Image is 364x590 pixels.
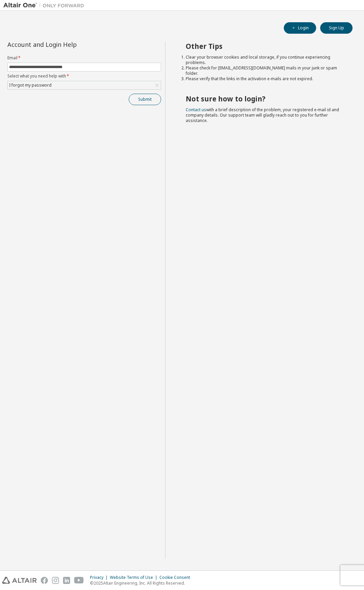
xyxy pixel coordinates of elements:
[7,73,161,79] label: Select what you need help with
[284,22,316,34] button: Login
[7,55,161,61] label: Email
[186,107,339,123] span: with a brief description of the problem, your registered e-mail id and company details. Our suppo...
[90,575,110,580] div: Privacy
[186,65,340,76] li: Please check for [EMAIL_ADDRESS][DOMAIN_NAME] mails in your junk or spam folder.
[186,55,340,65] li: Clear your browser cookies and local storage, if you continue experiencing problems.
[186,107,206,113] a: Contact us
[41,577,48,584] img: facebook.svg
[320,22,353,34] button: Sign Up
[8,81,161,89] div: I forgot my password
[186,42,340,51] h2: Other Tips
[8,82,53,89] div: I forgot my password
[186,76,340,82] li: Please verify that the links in the activation e-mails are not expired.
[110,575,159,580] div: Website Terms of Use
[90,580,194,586] p: © 2025 Altair Engineering, Inc. All Rights Reserved.
[2,577,37,584] img: altair_logo.svg
[129,94,161,105] button: Submit
[3,2,88,9] img: Altair One
[63,577,70,584] img: linkedin.svg
[159,575,194,580] div: Cookie Consent
[186,94,340,103] h2: Not sure how to login?
[7,42,130,47] div: Account and Login Help
[74,577,84,584] img: youtube.svg
[52,577,59,584] img: instagram.svg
